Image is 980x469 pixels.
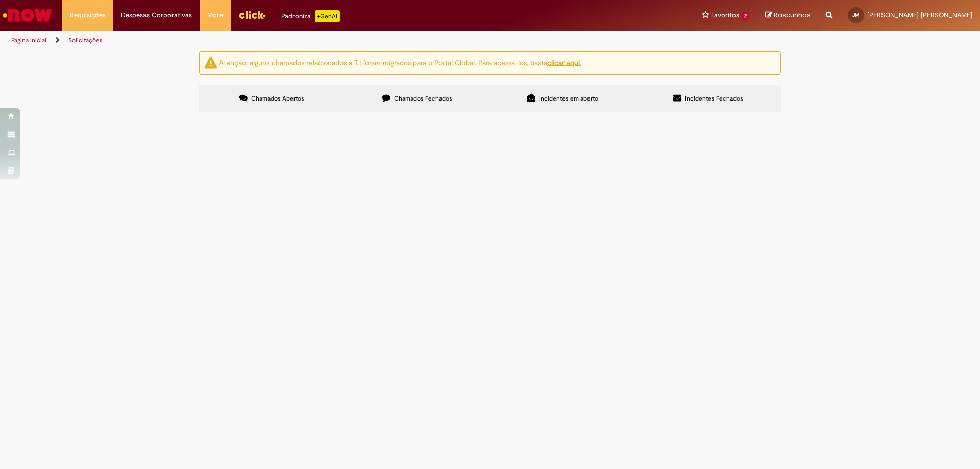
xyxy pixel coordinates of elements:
span: Despesas Corporativas [121,10,192,20]
span: 2 [741,12,750,20]
a: Rascunhos [765,11,811,20]
img: click_logo_yellow_360x200.png [238,7,266,22]
span: Chamados Fechados [394,94,452,103]
div: Padroniza [281,10,340,22]
p: +GenAi [315,10,340,22]
span: Requisições [70,10,106,20]
span: [PERSON_NAME] [PERSON_NAME] [867,11,972,19]
a: Página inicial [11,36,46,44]
a: Solicitações [68,36,103,44]
span: Favoritos [711,10,739,20]
img: ServiceNow [1,5,54,26]
ng-bind-html: Atenção: alguns chamados relacionados a T.I foram migrados para o Portal Global. Para acessá-los,... [219,58,581,67]
a: clicar aqui. [547,58,581,67]
span: More [207,10,223,20]
span: Incidentes Fechados [685,94,743,103]
span: JM [852,12,860,18]
span: Rascunhos [774,10,811,20]
span: Chamados Abertos [251,94,304,103]
span: Incidentes em aberto [539,94,598,103]
ul: Trilhas de página [8,31,646,50]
